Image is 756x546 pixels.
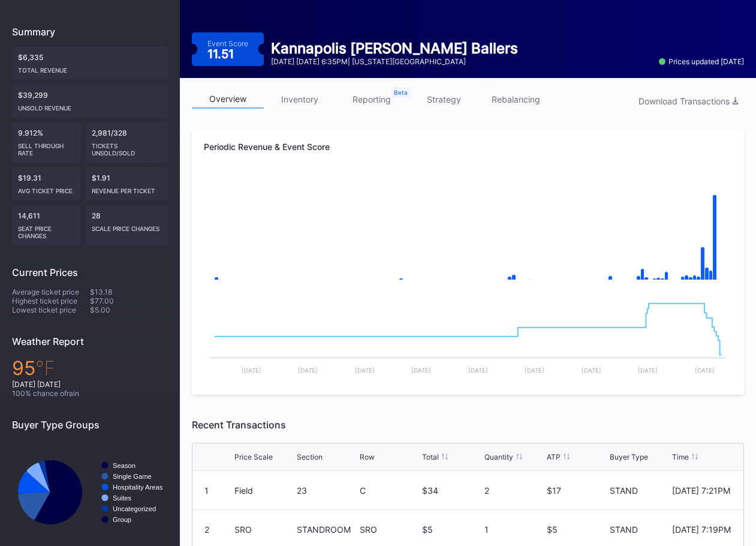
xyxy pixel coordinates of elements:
[90,305,168,314] div: $5.00
[695,367,715,374] text: [DATE]
[12,47,168,80] div: $6,335
[297,485,356,496] div: 23
[484,452,513,461] div: Quantity
[12,389,168,398] div: 100 % chance of rain
[422,485,481,496] div: $34
[264,90,336,109] a: inventory
[92,220,162,232] div: scale price changes
[242,367,261,374] text: [DATE]
[234,452,273,461] div: Price Scale
[12,440,168,545] svg: Chart title
[86,122,168,163] div: 2,981/328
[610,485,669,496] div: STAND
[12,305,90,314] div: Lowest ticket price
[113,505,156,512] text: Uncategorized
[360,524,419,535] div: SRO
[547,524,606,535] div: $5
[204,293,732,383] svg: Chart title
[12,85,168,118] div: $39,299
[672,485,731,496] div: [DATE] 7:21PM
[12,380,168,389] div: [DATE] [DATE]
[271,57,518,66] div: [DATE] [DATE] 6:35PM | [US_STATE][GEOGRAPHIC_DATA]
[360,485,419,496] div: C
[525,367,544,374] text: [DATE]
[484,524,544,535] div: 1
[297,524,356,535] div: STANDROOM
[360,452,375,461] div: Row
[12,335,168,347] div: Weather Report
[35,356,55,380] span: ℉
[468,367,488,374] text: [DATE]
[234,485,294,496] div: Field
[92,137,162,157] div: Tickets Unsold/Sold
[204,173,732,293] svg: Chart title
[113,473,152,480] text: Single Game
[547,485,606,496] div: $17
[12,122,81,163] div: 9.912%
[12,419,168,431] div: Buyer Type Groups
[672,524,731,535] div: [DATE] 7:19PM
[12,356,168,380] div: 95
[204,485,209,496] div: 1
[192,419,744,431] div: Recent Transactions
[632,93,744,109] button: Download Transactions
[12,266,168,278] div: Current Prices
[18,62,162,74] div: Total Revenue
[271,40,518,57] div: Kannapolis [PERSON_NAME] Ballers
[90,296,168,305] div: $77.00
[298,367,318,374] text: [DATE]
[12,26,168,38] div: Summary
[408,90,480,109] a: strategy
[659,57,744,66] div: Prices updated [DATE]
[90,287,168,296] div: $13.18
[86,167,168,200] div: $1.91
[18,182,75,194] div: Avg ticket price
[18,100,162,112] div: Unsold Revenue
[113,462,135,469] text: Season
[336,90,408,109] a: reporting
[204,524,209,535] div: 2
[12,167,81,200] div: $19.31
[610,524,669,535] div: STAND
[12,205,81,245] div: 14,611
[422,452,439,461] div: Total
[484,485,544,496] div: 2
[207,48,237,60] div: 11.51
[297,452,323,461] div: Section
[12,296,90,305] div: Highest ticket price
[92,182,162,194] div: Revenue per ticket
[18,220,75,239] div: seat price changes
[480,90,552,109] a: rebalancing
[204,142,732,152] div: Periodic Revenue & Event Score
[638,96,738,106] div: Download Transactions
[638,367,658,374] text: [DATE]
[18,137,75,157] div: Sell Through Rate
[113,484,163,491] text: Hospitality Areas
[422,524,481,535] div: $5
[207,39,248,48] div: Event Score
[355,367,375,374] text: [DATE]
[113,516,131,523] text: Group
[672,452,689,461] div: Time
[86,205,168,245] div: 28
[192,90,264,109] a: overview
[234,524,294,535] div: SRO
[547,452,561,461] div: ATP
[582,367,601,374] text: [DATE]
[12,287,90,296] div: Average ticket price
[610,452,648,461] div: Buyer Type
[113,494,131,502] text: Suites
[411,367,431,374] text: [DATE]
